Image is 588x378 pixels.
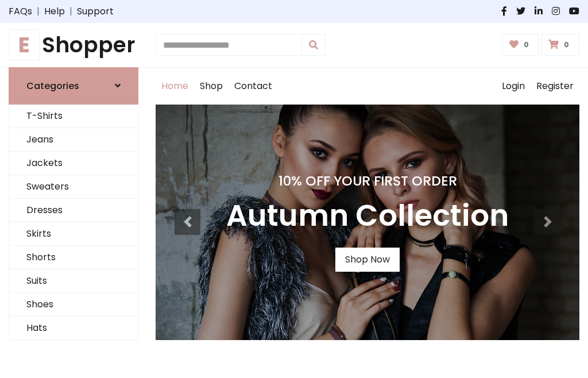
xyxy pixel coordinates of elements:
span: 0 [561,40,572,50]
a: 0 [502,34,539,56]
a: Skirts [9,222,138,246]
span: 0 [521,40,532,50]
span: | [65,5,77,18]
a: Contact [229,68,278,105]
a: Categories [9,67,138,105]
span: E [9,29,40,60]
a: Shop Now [335,248,400,272]
a: T-Shirts [9,105,138,128]
a: Register [531,68,579,105]
a: Suits [9,269,138,293]
span: | [32,5,44,18]
a: Hats [9,317,138,340]
a: EShopper [9,32,138,58]
h3: Autumn Collection [226,198,509,234]
h1: Shopper [9,32,138,58]
h4: 10% Off Your First Order [226,173,509,189]
a: Dresses [9,199,138,222]
a: FAQs [9,5,32,18]
a: Shoes [9,293,138,317]
a: 0 [541,34,579,56]
h6: Categories [26,80,79,91]
a: Help [44,5,65,18]
a: Jackets [9,152,138,175]
a: Login [496,68,531,105]
a: Support [77,5,114,18]
a: Shorts [9,246,138,269]
a: Home [156,68,194,105]
a: Jeans [9,128,138,152]
a: Sweaters [9,175,138,199]
a: Shop [194,68,229,105]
